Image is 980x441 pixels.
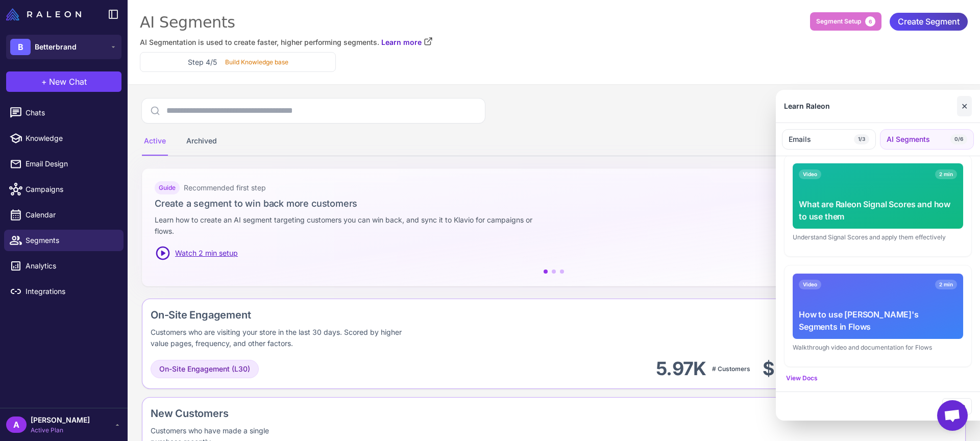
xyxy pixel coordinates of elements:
[784,101,830,112] div: Learn Raleon
[957,96,972,116] button: Close
[935,280,957,289] span: 2 min
[793,343,963,352] div: Walkthrough video and documentation for Flows
[937,400,968,431] a: Open chat
[880,129,974,150] button: AI Segments0/6
[786,374,818,383] button: View Docs
[793,233,963,242] div: Understand Signal Scores and apply them effectively
[950,134,967,144] span: 0/6
[799,198,957,223] div: What are Raleon Signal Scores and how to use them
[887,134,930,145] span: AI Segments
[799,169,821,179] span: Video
[799,308,957,333] div: How to use [PERSON_NAME]'s Segments in Flows
[942,398,972,414] button: Close
[782,129,876,150] button: Emails1/3
[854,134,869,144] span: 1/3
[799,280,821,289] span: Video
[789,134,811,145] span: Emails
[935,169,957,179] span: 2 min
